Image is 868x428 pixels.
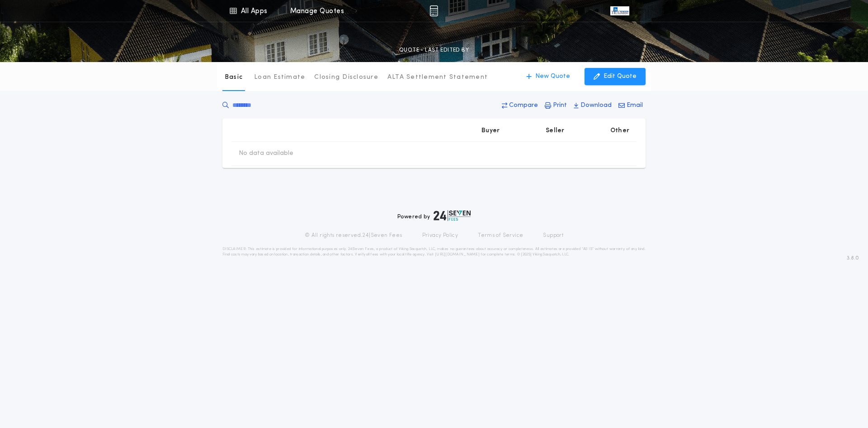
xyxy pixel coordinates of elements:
button: Email [616,97,646,114]
p: Other [610,126,629,135]
p: Compare [509,101,538,110]
button: Download [571,97,614,114]
img: img [429,5,438,16]
p: Edit Quote [604,72,637,81]
button: Compare [499,97,541,114]
a: [URL][DOMAIN_NAME] [435,253,480,256]
p: Email [627,101,643,110]
p: Basic [225,73,243,82]
div: Powered by [397,210,471,221]
img: logo [434,210,471,221]
span: 3.8.0 [847,254,859,262]
p: New Quote [535,72,570,81]
button: New Quote [517,68,579,85]
button: Edit Quote [585,68,646,85]
p: Download [580,101,612,110]
p: Seller [546,126,565,135]
td: No data available [231,142,301,165]
p: Print [553,101,567,110]
a: Terms of Service [478,232,523,239]
a: Privacy Policy [422,232,458,239]
a: Support [543,232,563,239]
button: Print [542,97,570,114]
p: ALTA Settlement Statement [387,73,488,82]
p: DISCLAIMER: This estimate is provided for informational purposes only. 24|Seven Fees, a product o... [222,246,646,257]
p: QUOTE - LAST EDITED BY [399,46,469,55]
p: Loan Estimate [254,73,305,82]
p: Closing Disclosure [314,73,378,82]
p: Buyer [481,126,500,135]
p: © All rights reserved. 24|Seven Fees [305,232,402,239]
img: vs-icon [610,6,629,15]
